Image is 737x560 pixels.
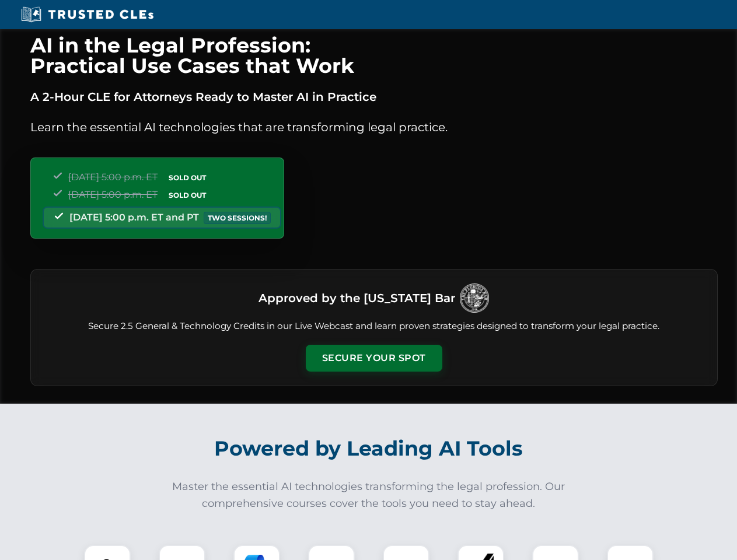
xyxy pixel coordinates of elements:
h1: AI in the Legal Profession: Practical Use Cases that Work [30,35,718,76]
img: Trusted CLEs [18,6,157,23]
span: SOLD OUT [165,189,210,201]
span: [DATE] 5:00 p.m. ET [68,189,158,200]
p: Secure 2.5 General & Technology Credits in our Live Webcast and learn proven strategies designed ... [45,320,703,333]
span: SOLD OUT [165,171,210,184]
button: Secure Your Spot [306,345,442,372]
img: Logo [460,283,489,313]
h3: Approved by the [US_STATE] Bar [259,288,455,309]
p: Learn the essential AI technologies that are transforming legal practice. [30,118,718,136]
p: A 2-Hour CLE for Attorneys Ready to Master AI in Practice [30,87,718,106]
p: Master the essential AI technologies transforming the legal profession. Our comprehensive courses... [165,478,573,512]
h2: Powered by Leading AI Tools [46,428,692,469]
span: [DATE] 5:00 p.m. ET [68,171,158,183]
